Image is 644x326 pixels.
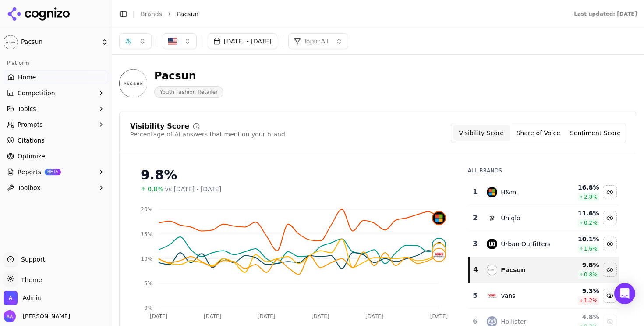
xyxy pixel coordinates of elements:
[603,263,617,277] button: Hide pacsun data
[603,237,617,251] button: Hide urban outfitters data
[4,291,41,305] button: Open organization switcher
[510,125,567,141] button: Share of Voice
[311,313,329,319] tspan: [DATE]
[487,290,497,301] img: vans
[433,239,445,251] img: uniqlo
[18,168,41,176] span: Reports
[433,249,445,261] img: vans
[18,136,45,145] span: Citations
[141,206,152,212] tspan: 20%
[4,102,108,116] button: Topics
[154,86,223,98] span: Youth Fashion Retailer
[18,120,43,129] span: Prompts
[4,86,108,100] button: Competition
[18,183,41,192] span: Toolbox
[144,305,152,311] tspan: 0%
[472,239,478,249] div: 3
[487,213,497,223] img: uniqlo
[584,271,598,278] span: 0.8 %
[614,283,635,304] div: Open Intercom Messenger
[141,256,152,262] tspan: 10%
[561,183,599,192] div: 16.8 %
[487,187,497,197] img: h&m
[141,11,162,18] a: Brands
[130,130,285,139] div: Percentage of AI answers that mention your brand
[603,211,617,225] button: Hide uniqlo data
[154,69,223,83] div: Pacsun
[18,104,36,113] span: Topics
[584,193,598,201] span: 2.8 %
[584,245,598,252] span: 1.6 %
[4,133,108,147] a: Citations
[141,231,152,237] tspan: 15%
[584,297,598,304] span: 1.2 %
[165,185,222,193] span: vs [DATE] - [DATE]
[561,209,599,218] div: 11.6 %
[561,312,599,321] div: 4.8 %
[430,313,448,319] tspan: [DATE]
[469,179,619,205] tr: 1h&mH&m16.8%2.8%Hide h&m data
[501,214,520,222] div: Uniqlo
[4,181,108,195] button: Toolbox
[150,313,168,319] tspan: [DATE]
[472,290,478,301] div: 5
[469,231,619,257] tr: 3urban outfittersUrban Outfitters10.1%1.6%Hide urban outfitters data
[365,313,383,319] tspan: [DATE]
[469,205,619,231] tr: 2uniqloUniqlo11.6%0.2%Hide uniqlo data
[487,239,497,249] img: urban outfitters
[4,56,108,70] div: Platform
[204,313,222,319] tspan: [DATE]
[21,38,98,46] span: Pacsun
[304,37,329,46] span: Topic: All
[603,289,617,303] button: Hide vans data
[4,165,108,179] button: ReportsBETA
[18,152,45,161] span: Optimize
[433,212,445,224] img: h&m
[4,310,70,322] button: Open user button
[501,265,525,274] div: Pacsun
[433,244,445,256] img: pacsun
[4,35,18,49] img: Pacsun
[561,287,599,295] div: 9.3 %
[453,125,510,141] button: Visibility Score
[208,33,277,49] button: [DATE] - [DATE]
[472,187,478,197] div: 1
[18,73,36,82] span: Home
[561,261,599,269] div: 9.8 %
[469,283,619,309] tr: 5vansVans9.3%1.2%Hide vans data
[501,291,515,300] div: Vans
[18,255,45,264] span: Support
[4,310,16,322] img: Alp Aysan
[4,291,18,305] img: Admin
[177,10,198,18] span: Pacsun
[45,169,61,175] span: BETA
[144,280,152,287] tspan: 5%
[567,125,624,141] button: Sentiment Score
[148,185,163,193] span: 0.8%
[141,10,556,18] nav: breadcrumb
[472,213,478,223] div: 2
[501,317,526,326] div: Hollister
[130,123,189,130] div: Visibility Score
[4,118,108,132] button: Prompts
[19,312,70,320] span: [PERSON_NAME]
[4,149,108,163] a: Optimize
[473,265,478,275] div: 4
[119,69,147,97] img: Pacsun
[574,11,637,18] div: Last updated: [DATE]
[584,219,598,226] span: 0.2 %
[258,313,276,319] tspan: [DATE]
[501,240,551,248] div: Urban Outfitters
[18,89,55,97] span: Competition
[468,167,619,174] div: All Brands
[4,70,108,84] a: Home
[487,265,497,275] img: pacsun
[561,235,599,244] div: 10.1 %
[168,37,177,46] img: United States
[18,276,42,283] span: Theme
[603,185,617,199] button: Hide h&m data
[141,167,450,183] div: 9.8%
[23,294,41,302] span: Admin
[469,257,619,283] tr: 4pacsunPacsun9.8%0.8%Hide pacsun data
[501,188,516,197] div: H&m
